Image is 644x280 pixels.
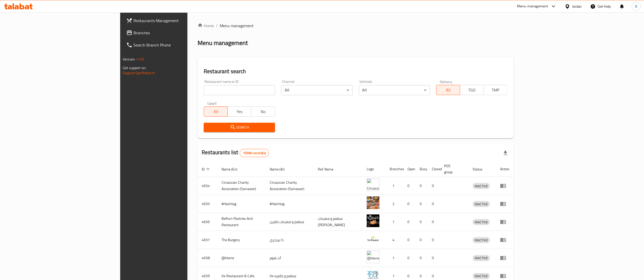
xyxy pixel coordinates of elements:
td: 0 [416,213,428,231]
button: TMP [484,85,508,95]
button: No [251,106,275,117]
td: 2 [386,195,403,213]
td: 0 [428,231,440,249]
img: @Home [367,251,379,263]
a: Support.OpsPlatform [123,70,155,76]
div: Jordan [572,4,582,9]
td: 0 [416,249,428,267]
span: Search [208,124,271,131]
img: Belfurn Pastries And Restaurant [367,214,379,227]
td: 0 [428,177,440,195]
div: INACTIVE [473,201,490,207]
td: 4 [386,231,403,249]
span: INACTIVE [473,255,490,261]
td: 0 [428,195,440,213]
span: INACTIVE [473,201,490,207]
span: Ref. Name [318,166,340,172]
a: Branches [122,27,228,39]
img: The Burgery [367,232,379,245]
span: TGO [462,86,482,94]
span: TMP [486,86,505,94]
td: مطعم و معجنات بالفرن [266,213,314,231]
span: Version: [123,56,135,63]
nav: breadcrumb [198,23,514,29]
div: INACTIVE [473,183,490,189]
td: The Burgery [217,231,266,249]
span: 1.0.0 [136,56,144,63]
th: Logo [363,161,386,177]
span: Search Branch Phone [133,42,224,48]
td: 0 [403,213,416,231]
span: Name (En) [222,166,244,172]
label: Upsell [207,101,217,105]
a: Search Branch Phone [122,39,228,51]
span: POS group [444,163,462,175]
div: Menu [500,219,510,225]
td: مطعم و معجنات [PERSON_NAME] [314,213,363,231]
div: Menu [500,201,510,207]
td: ذا بيرجري [266,231,314,249]
span: INACTIVE [473,273,490,279]
span: INACTIVE [473,219,490,225]
span: Menu management [220,23,254,29]
th: Branches [386,161,403,177]
th: Action [496,161,514,177]
th: Closed [428,161,440,177]
div: Menu [500,273,510,279]
div: All [359,85,430,95]
td: ​Circassian ​Charity ​Association​ (Samawer) [266,177,314,195]
td: 1 [386,213,403,231]
span: Status [473,166,489,172]
span: B [635,4,637,9]
span: Restaurants Management [133,18,224,24]
span: INACTIVE [473,237,490,243]
h2: Restaurant search [204,68,508,75]
td: 1 [386,249,403,267]
td: ​Circassian ​Charity ​Association​ (Samawer) [217,177,266,195]
td: #Hashtag [217,195,266,213]
span: INACTIVE [473,183,490,189]
th: Busy [416,161,428,177]
button: Yes [227,106,251,117]
div: Menu [500,255,510,261]
td: #Hashtag [266,195,314,213]
td: 0 [403,231,416,249]
div: Menu [500,237,510,243]
td: @Home [217,249,266,267]
span: Name (Ar) [270,166,291,172]
span: Branches [133,30,224,36]
div: Menu [500,183,510,189]
span: 15590 record(s) [240,151,269,155]
button: Search [204,123,275,132]
div: All [281,85,352,95]
td: 0 [416,195,428,213]
td: 1 [386,177,403,195]
button: All [204,106,228,117]
h2: Restaurants list [202,149,269,157]
td: 0 [428,213,440,231]
button: TGO [460,85,484,95]
td: 0 [403,195,416,213]
td: 0 [428,249,440,267]
span: ID [202,166,211,172]
img: #Hashtag [367,196,379,209]
div: Export file [499,147,512,159]
span: All [439,86,458,94]
td: 0 [416,231,428,249]
td: 0 [403,249,416,267]
button: All [436,85,460,95]
span: Get support on: [123,65,146,71]
label: Delivery [440,80,453,83]
a: Restaurants Management [122,14,228,27]
td: آت هوم [266,249,314,267]
div: Total records count [240,149,269,157]
div: Menu-management [517,3,548,9]
td: 0 [416,177,428,195]
td: Belfurn Pastries And Restaurant [217,213,266,231]
span: No [253,108,273,115]
span: Yes [230,108,249,115]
